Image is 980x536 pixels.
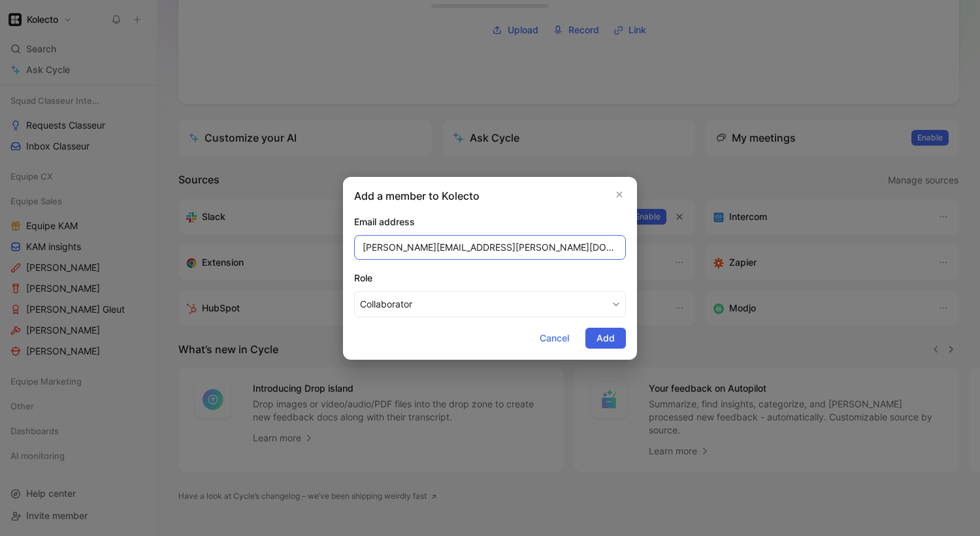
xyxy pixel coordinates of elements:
button: Role [354,291,626,317]
div: Email address [354,214,626,230]
span: Add [596,330,615,346]
button: Cancel [529,328,580,349]
div: Role [354,270,626,286]
input: example@cycle.app [354,235,626,260]
button: Add [585,328,626,349]
span: Cancel [540,330,569,346]
h2: Add a member to Kolecto [354,188,480,204]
